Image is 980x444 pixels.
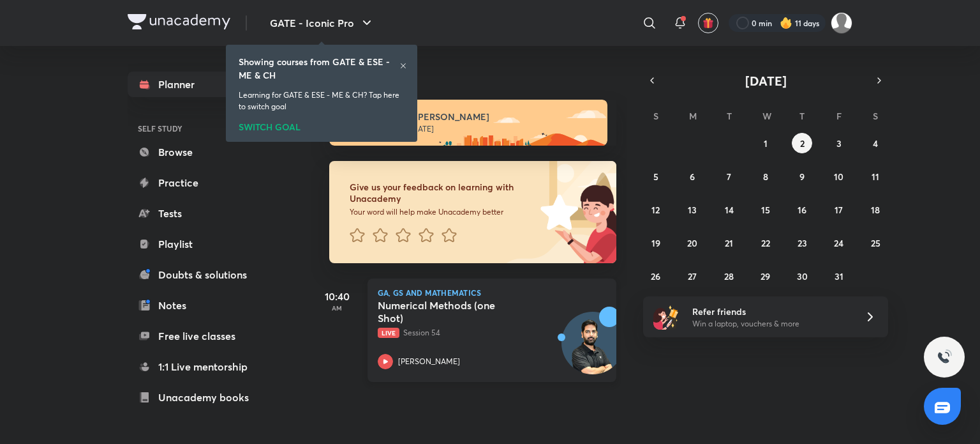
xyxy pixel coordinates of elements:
[687,237,697,249] abbr: October 20, 2025
[829,199,849,220] button: October 17, 2025
[727,171,731,183] abbr: October 7, 2025
[653,171,658,183] abbr: October 5, 2025
[871,204,880,216] abbr: October 18, 2025
[792,199,812,220] button: October 16, 2025
[128,139,276,165] a: Browse
[646,166,666,187] button: October 5, 2025
[350,207,536,217] p: Your word will help make Unacademy better
[646,266,666,286] button: October 26, 2025
[350,111,596,123] h6: Good morning, [PERSON_NAME]
[799,110,805,122] abbr: Thursday
[761,204,770,216] abbr: October 15, 2025
[719,199,739,220] button: October 14, 2025
[835,204,843,216] abbr: October 17, 2025
[688,204,697,216] abbr: October 13, 2025
[128,170,276,195] a: Practice
[128,385,276,410] a: Unacademy books
[378,289,606,296] p: GA, GS and Mathematics
[128,201,276,226] a: Tests
[682,166,702,187] button: October 6, 2025
[682,233,702,253] button: October 20, 2025
[719,166,739,187] button: October 7, 2025
[831,12,852,34] img: Abhay Raj
[562,319,623,380] img: Avatar
[937,349,952,365] img: ttu
[239,55,399,82] h6: Showing courses from GATE & ESE - ME & CH
[829,233,849,253] button: October 24, 2025
[651,237,660,249] abbr: October 19, 2025
[378,299,537,325] h5: Numerical Methods (one Shot)
[763,171,768,183] abbr: October 8, 2025
[873,110,878,122] abbr: Saturday
[745,72,787,89] span: [DATE]
[725,204,734,216] abbr: October 14, 2025
[755,133,776,153] button: October 1, 2025
[764,137,768,149] abbr: October 1, 2025
[646,233,666,253] button: October 19, 2025
[725,237,733,249] abbr: October 21, 2025
[311,304,362,312] p: AM
[835,270,843,282] abbr: October 31, 2025
[329,72,629,87] h4: [DATE]
[761,270,770,282] abbr: October 29, 2025
[682,266,702,286] button: October 27, 2025
[692,305,849,318] h6: Refer friends
[755,233,776,253] button: October 22, 2025
[792,133,812,153] button: October 2, 2025
[378,327,578,339] p: Session 54
[755,266,776,286] button: October 29, 2025
[798,204,806,216] abbr: October 16, 2025
[698,13,718,33] button: avatar
[834,171,843,183] abbr: October 10, 2025
[497,161,616,263] img: feedback_image
[871,237,880,249] abbr: October 25, 2025
[661,72,870,89] button: [DATE]
[239,89,405,112] p: Learning for GATE & ESE - ME & CH? Tap here to switch goal
[651,204,660,216] abbr: October 12, 2025
[653,110,658,122] abbr: Sunday
[799,171,805,183] abbr: October 9, 2025
[350,181,536,204] h6: Give us your feedback on learning with Unacademy
[762,110,771,122] abbr: Wednesday
[311,289,362,304] h5: 10:40
[755,166,776,187] button: October 8, 2025
[800,137,805,149] abbr: October 2, 2025
[378,328,399,338] span: Live
[646,199,666,220] button: October 12, 2025
[398,356,460,367] p: [PERSON_NAME]
[128,262,276,287] a: Doubts & solutions
[792,266,812,286] button: October 30, 2025
[829,133,849,153] button: October 3, 2025
[865,199,886,220] button: October 18, 2025
[682,199,702,220] button: October 13, 2025
[128,14,230,33] a: Company Logo
[128,231,276,257] a: Playlist
[797,270,808,282] abbr: October 30, 2025
[690,171,695,183] abbr: October 6, 2025
[865,166,886,187] button: October 11, 2025
[792,166,812,187] button: October 9, 2025
[755,199,776,220] button: October 15, 2025
[865,133,886,153] button: October 4, 2025
[792,233,812,253] button: October 23, 2025
[798,237,807,249] abbr: October 23, 2025
[872,171,879,183] abbr: October 11, 2025
[262,10,382,36] button: GATE - Iconic Pro
[329,100,607,146] img: morning
[829,166,849,187] button: October 10, 2025
[834,237,843,249] abbr: October 24, 2025
[727,110,732,122] abbr: Tuesday
[239,118,405,132] div: SWITCH GOAL
[780,17,792,29] img: streak
[724,270,734,282] abbr: October 28, 2025
[128,14,230,29] img: Company Logo
[350,124,596,134] p: You have 1 event [DATE]
[836,137,842,149] abbr: October 3, 2025
[719,266,739,286] button: October 28, 2025
[128,354,276,379] a: 1:1 Live mentorship
[651,270,660,282] abbr: October 26, 2025
[688,270,697,282] abbr: October 27, 2025
[128,118,276,139] h6: SELF STUDY
[653,304,679,330] img: referral
[829,266,849,286] button: October 31, 2025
